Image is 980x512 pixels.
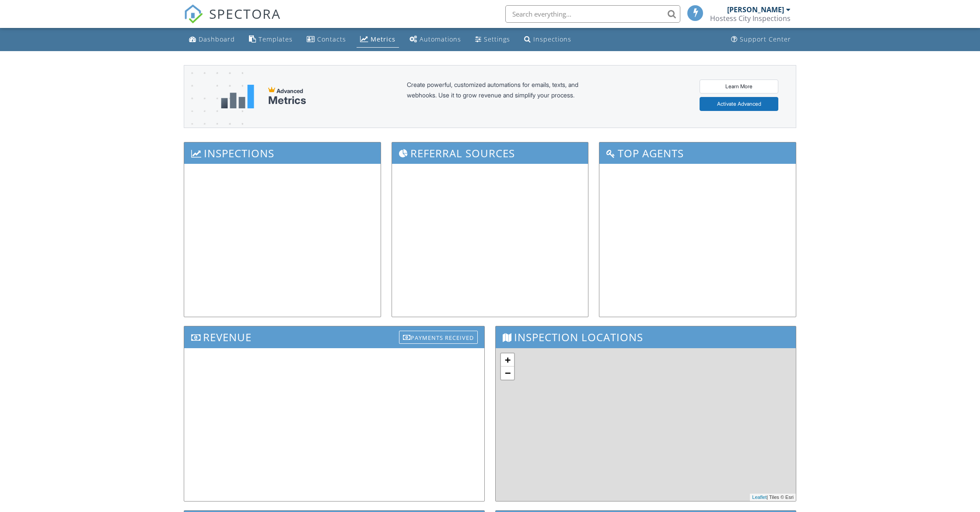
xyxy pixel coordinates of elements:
[406,31,465,48] a: Automations (Basic)
[399,331,478,344] div: Payments Received
[727,5,784,14] div: [PERSON_NAME]
[407,80,599,114] div: Create powerful, customized automations for emails, texts, and webhooks. Use it to grow revenue a...
[199,35,235,43] div: Dashboard
[484,35,510,43] div: Settings
[700,97,778,111] a: Activate Advanced
[501,353,514,367] a: Zoom in
[209,4,281,23] span: SPECTORA
[317,35,346,43] div: Contacts
[276,87,303,94] span: Advanced
[303,31,350,48] a: Contacts
[710,14,791,23] div: Hostess City Inspections
[501,367,514,380] a: Zoom out
[245,31,296,48] a: Templates
[184,142,381,164] h3: Inspections
[496,326,796,348] h3: Inspection Locations
[700,80,778,93] a: Learn More
[752,495,766,500] a: Leaflet
[599,142,796,164] h3: Top Agents
[505,5,680,23] input: Search everything...
[533,35,571,43] div: Inspections
[521,31,575,48] a: Inspections
[259,35,293,43] div: Templates
[750,494,796,501] div: | Tiles © Esri
[371,35,395,43] div: Metrics
[184,326,484,348] h3: Revenue
[728,31,794,48] a: Support Center
[392,142,588,164] h3: Referral Sources
[184,12,281,30] a: SPECTORA
[740,35,791,43] div: Support Center
[420,35,461,43] div: Automations
[399,329,478,343] a: Payments Received
[184,4,203,24] img: The Best Home Inspection Software - Spectora
[472,31,514,48] a: Settings
[185,31,238,48] a: Dashboard
[268,94,306,107] div: Metrics
[184,66,243,162] img: advanced-banner-bg-f6ff0eecfa0ee76150a1dea9fec4b49f333892f74bc19f1b897a312d7a1b2ff3.png
[357,31,399,48] a: Metrics
[221,85,254,108] img: metrics-aadfce2e17a16c02574e7fc40e4d6b8174baaf19895a402c862ea781aae8ef5b.svg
